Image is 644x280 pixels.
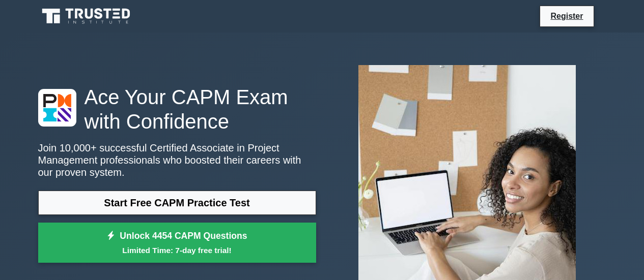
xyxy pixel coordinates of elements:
small: Limited Time: 7-day free trial! [51,244,303,256]
a: Register [544,10,589,22]
a: Unlock 4454 CAPM QuestionsLimited Time: 7-day free trial! [38,223,316,263]
p: Join 10,000+ successful Certified Associate in Project Management professionals who boosted their... [38,142,316,178]
a: Start Free CAPM Practice Test [38,191,316,215]
h1: Ace Your CAPM Exam with Confidence [38,85,316,134]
